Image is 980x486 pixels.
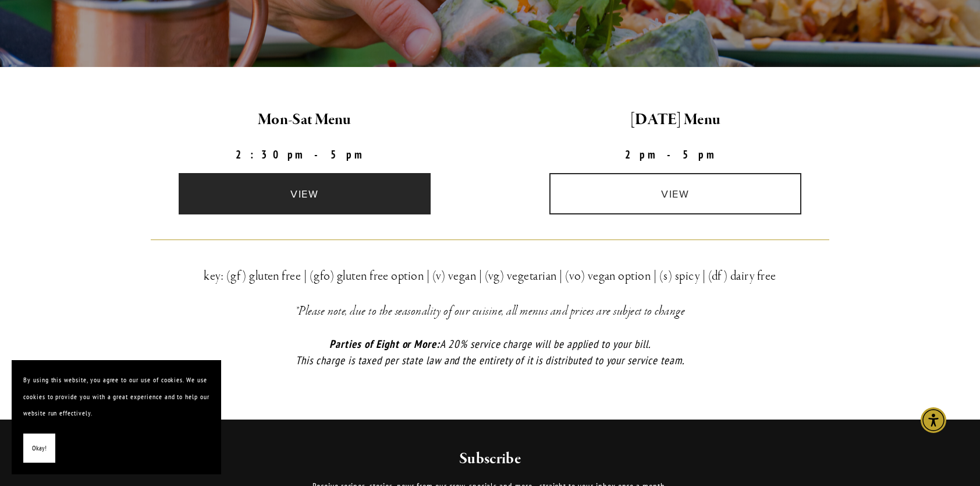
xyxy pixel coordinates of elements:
em: A 20% service charge will be applied to your bill. This charge is taxed per state law and the ent... [296,337,684,368]
em: *Please note, due to the seasonality of our cuisine, all menus and prices are subject to change [295,303,686,319]
div: Accessibility Menu [921,407,946,433]
strong: 2pm-5pm [625,147,726,161]
span: Okay! [32,440,47,457]
h2: Mon-Sat Menu [129,108,480,132]
h2: Subscribe [202,449,779,470]
section: Cookie banner [12,360,221,474]
a: view [179,173,431,214]
h2: [DATE] Menu [500,108,851,132]
a: view [549,173,802,214]
strong: 2:30pm-5pm [236,147,374,161]
p: By using this website, you agree to our use of cookies. We use cookies to provide you with a grea... [23,372,210,422]
em: Parties of Eight or More: [329,337,440,351]
button: Okay! [23,434,55,463]
h3: key: (gf) gluten free | (gfo) gluten free option | (v) vegan | (vg) vegetarian | (vo) vegan optio... [151,266,829,287]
